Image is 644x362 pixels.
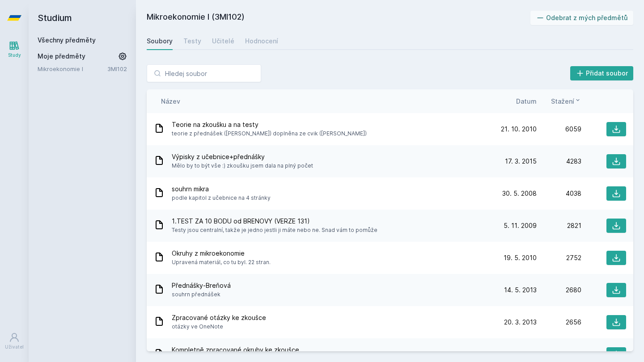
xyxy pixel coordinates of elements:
span: otázky ve OneNote [172,322,266,331]
div: Testy [183,37,201,46]
a: 3MI102 [107,65,127,72]
span: 26. 1. 2015 [504,350,537,359]
div: Hodnocení [245,37,278,46]
a: Testy [183,32,201,50]
input: Hledej soubor [147,64,261,82]
span: 1.TEST ZA 10 BODU od BRENOVY (VERZE 131) [172,217,377,226]
div: 2752 [537,253,581,262]
div: 6059 [537,125,581,134]
span: 30. 5. 2008 [502,189,537,198]
div: 2821 [537,221,581,230]
div: 2656 [537,318,581,327]
span: teorie z přednášek ([PERSON_NAME]) doplněna ze cvik ([PERSON_NAME]) [172,129,367,138]
button: Název [161,97,180,106]
span: 19. 5. 2010 [504,253,537,262]
span: 17. 3. 2015 [505,157,537,166]
button: Odebrat z mých předmětů [530,11,634,25]
span: Upravená materiál, co tu byl. 22 stran. [172,258,271,267]
span: Stažení [551,97,574,106]
span: 5. 11. 2009 [504,221,537,230]
span: Zpracované otázky ke zkoušce [172,313,266,322]
span: 20. 3. 2013 [504,318,537,327]
div: 4038 [537,189,581,198]
span: Teorie na zkoušku a na testy [172,120,367,129]
span: Přednášky-Breňová [172,281,231,290]
span: Výpisky z učebnice+přednášky [172,152,313,161]
span: souhrn přednášek [172,290,231,299]
a: Study [2,36,27,63]
a: Uživatel [2,328,27,355]
div: Study [8,52,21,59]
button: Datum [516,97,537,106]
span: Mělo by to být vše :) zkoušku jsem dala na plný počet [172,161,313,170]
span: 21. 10. 2010 [501,125,537,134]
a: Učitelé [212,32,234,50]
span: Kompletně zpracované okruhy ke zkoušce [172,345,299,354]
div: 4283 [537,157,581,166]
button: Přidat soubor [570,66,634,80]
span: Okruhy z mikroekonomie [172,249,271,258]
span: souhrn mikra [172,185,271,194]
div: 2680 [537,286,581,295]
a: Hodnocení [245,32,278,50]
span: Testy jsou centralní, takže je jedno jestli ji máte nebo ne. Snad vám to pomůže [172,226,377,235]
button: Stažení [551,97,581,106]
span: podle kapitol z učebnice na 4 stránky [172,194,271,202]
div: Soubory [147,37,173,46]
a: Soubory [147,32,173,50]
div: 2421 [537,350,581,359]
h2: Mikroekonomie I (3MI102) [147,11,530,25]
span: 14. 5. 2013 [504,286,537,295]
span: Moje předměty [38,52,85,61]
div: Uživatel [5,344,24,350]
div: Učitelé [212,37,234,46]
a: Mikroekonomie I [38,64,107,73]
a: Všechny předměty [38,36,96,44]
